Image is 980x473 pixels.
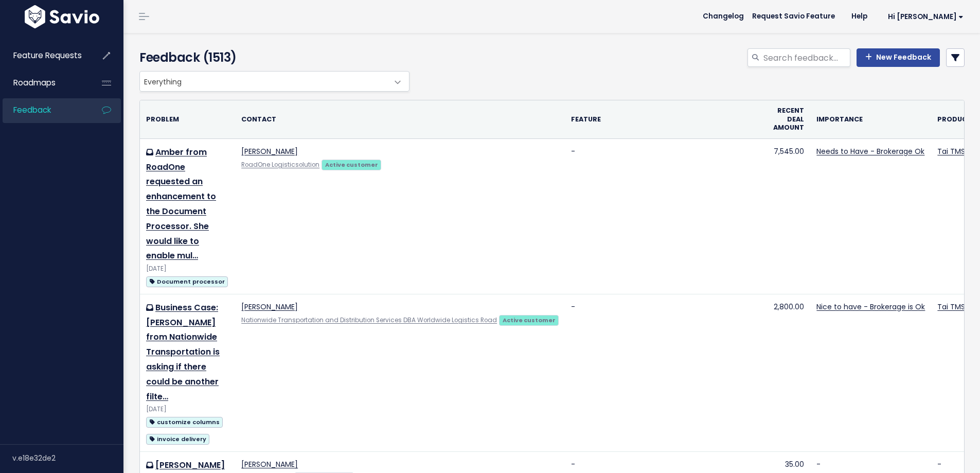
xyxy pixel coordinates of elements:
span: Feature Requests [13,50,82,61]
span: customize columns [146,417,223,428]
span: Feedback [13,104,51,115]
span: Hi [PERSON_NAME] [888,13,964,21]
td: - [565,138,767,294]
a: Needs to Have - Brokerage Ok [816,146,924,156]
a: Tai TMS [937,146,965,156]
a: [PERSON_NAME] [241,302,298,312]
strong: Active customer [503,316,556,324]
a: Amber from RoadOne requested an enhancement to the Document Processor. She would like to enable mul… [146,146,216,262]
a: Document processor [146,275,228,288]
h4: Feedback (1513) [139,48,404,67]
th: Contact [235,100,565,138]
a: [PERSON_NAME] [241,459,298,469]
a: customize columns [146,415,223,428]
td: 7,545.00 [767,138,810,294]
a: Tai TMS [937,302,965,312]
input: Search feedback... [762,48,850,67]
span: Everything [139,71,409,92]
td: - [565,294,767,451]
a: Business Case: [PERSON_NAME] from Nationwide Transportation is asking if there could be another f... [146,302,220,402]
strong: Active customer [325,161,378,169]
span: Document processor [146,276,228,287]
a: Request Savio Feature [744,9,843,24]
a: [PERSON_NAME] [241,146,298,156]
a: Roadmaps [3,71,85,95]
a: Nice to have - Brokerage is Ok [816,302,925,312]
span: Changelog [703,13,744,20]
td: 2,800.00 [767,294,810,451]
th: Problem [140,100,235,138]
a: Help [843,9,876,24]
span: Everything [140,72,388,91]
a: Hi [PERSON_NAME] [876,9,972,25]
a: Active customer [499,314,559,325]
a: Active customer [322,159,381,169]
th: Feature [565,100,767,138]
th: Product [931,100,978,138]
a: Feedback [3,98,85,122]
div: [DATE] [146,264,229,274]
a: New Feedback [857,48,940,67]
th: Importance [810,100,931,138]
th: Recent deal amount [767,100,810,138]
a: RoadOne Logisticsolution [241,161,319,169]
span: invoice delivery [146,434,209,445]
img: logo-white.9d6f32f41409.svg [22,5,102,28]
a: invoice delivery [146,432,209,445]
a: Nationwide Transportation and Distribution Services DBA Worldwide Logistics Road [241,316,497,324]
span: Roadmaps [13,77,56,88]
a: Feature Requests [3,44,85,67]
div: [DATE] [146,404,229,415]
div: v.e18e32de2 [12,445,123,471]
